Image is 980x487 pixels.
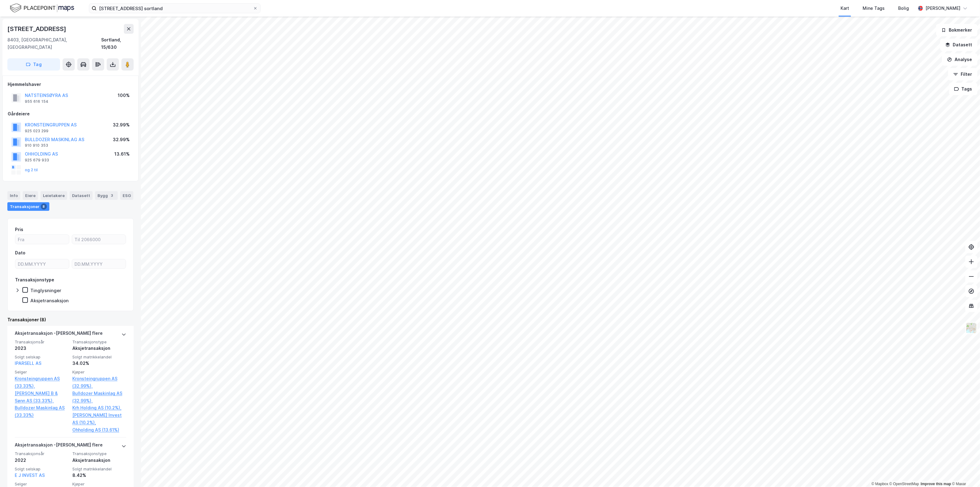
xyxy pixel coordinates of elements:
[113,121,130,129] div: 32.99%
[7,58,60,71] button: Tag
[949,458,980,487] iframe: Chat Widget
[30,298,69,303] div: Aksjetransaksjon
[72,412,126,426] a: [PERSON_NAME] Invest AS (10.2%),
[72,360,126,367] div: 34.02%
[15,226,23,233] div: Pris
[7,316,134,323] div: Transaksjoner (8)
[15,457,69,464] div: 2022
[15,259,69,269] input: DD.MM.YYYY
[940,39,978,51] button: Datasett
[15,235,69,244] input: Fra
[72,472,126,479] div: 8.42%
[72,451,126,456] span: Transaksjonstype
[95,191,118,200] div: Bygg
[72,354,126,360] span: Solgt matrikkelandel
[15,473,45,478] a: E J INVEST AS
[15,330,103,339] div: Aksjetransaksjon - [PERSON_NAME] flere
[25,143,48,148] div: 910 910 353
[97,4,253,13] input: Søk på adresse, matrikkel, gårdeiere, leietakere eller personer
[72,369,126,375] span: Kjøper
[15,390,69,404] a: [PERSON_NAME] B & Sønn AS (33.33%),
[949,83,978,95] button: Tags
[15,345,69,352] div: 2023
[15,466,69,472] span: Solgt selskap
[942,53,978,66] button: Analyse
[25,129,48,133] div: 925 023 299
[101,36,134,51] div: Sortland, 15/630
[72,375,126,390] a: Kronsteingruppen AS (32.99%),
[72,345,126,352] div: Aksjetransaksjon
[72,404,126,412] a: Krh Holding AS (10.2%),
[8,81,133,88] div: Hjemmelshaver
[8,110,133,118] div: Gårdeiere
[30,288,61,293] div: Tinglysninger
[15,249,25,257] div: Dato
[72,259,126,269] input: DD.MM.YYYY
[15,404,69,419] a: Bulldozer Maskinlag AS (33.33%)
[925,5,960,12] div: [PERSON_NAME]
[72,235,126,244] input: Til 2066000
[15,451,69,456] span: Transaksjonsår
[15,339,69,345] span: Transaksjonsår
[921,482,951,486] a: Improve this map
[863,5,885,12] div: Mine Tags
[118,92,130,99] div: 100%
[841,5,849,12] div: Kart
[15,375,69,390] a: Kronsteingruppen AS (33.33%),
[40,191,67,200] div: Leietakere
[10,3,74,14] img: logo.f888ab2527a4732fd821a326f86c7f29.svg
[72,481,126,487] span: Kjøper
[15,361,41,366] a: IPARSELL AS
[120,191,133,200] div: ESG
[936,24,978,36] button: Bokmerker
[72,339,126,345] span: Transaksjonstype
[15,481,69,487] span: Selger
[113,136,130,143] div: 32.99%
[15,276,54,284] div: Transaksjonstype
[15,354,69,360] span: Solgt selskap
[72,390,126,404] a: Bulldozer Maskinlag AS (32.99%),
[25,158,49,163] div: 925 679 933
[7,36,101,51] div: 8403, [GEOGRAPHIC_DATA], [GEOGRAPHIC_DATA]
[25,99,48,104] div: 955 616 154
[114,150,130,158] div: 13.61%
[70,191,93,200] div: Datasett
[966,322,977,334] img: Z
[15,441,103,451] div: Aksjetransaksjon - [PERSON_NAME] flere
[72,426,126,434] a: Ohholding AS (13.61%)
[72,466,126,472] span: Solgt matrikkelandel
[15,369,69,375] span: Selger
[871,482,888,486] a: Mapbox
[7,202,49,211] div: Transaksjoner
[890,482,919,486] a: OpenStreetMap
[948,68,978,80] button: Filter
[72,457,126,464] div: Aksjetransaksjon
[109,192,115,199] div: 3
[41,203,47,210] div: 8
[23,191,38,200] div: Eiere
[898,5,909,12] div: Bolig
[7,191,20,200] div: Info
[7,24,67,34] div: [STREET_ADDRESS]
